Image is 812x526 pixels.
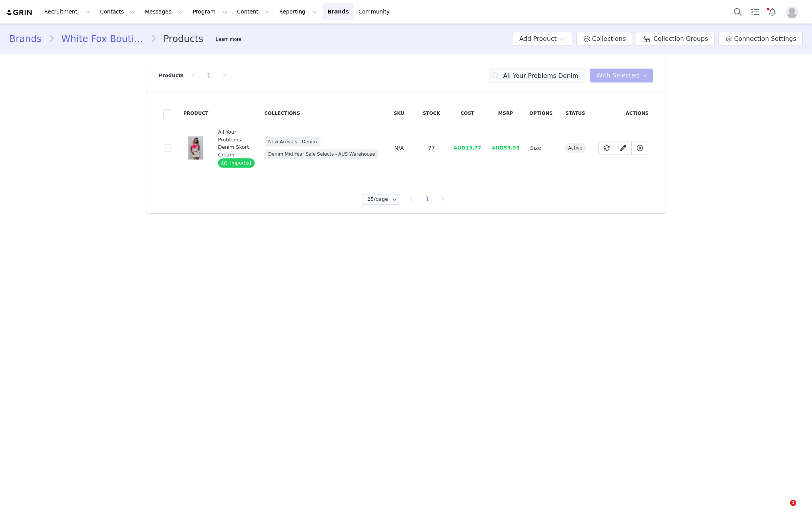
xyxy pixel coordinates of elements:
input: Select [362,194,400,205]
a: Connection Settings [718,32,803,46]
span: AUD13.77 [453,145,481,151]
a: White Fox Boutique AUS [54,32,151,46]
th: Product [179,103,213,123]
input: Search products [489,69,585,82]
span: AUD59.95 [492,145,520,151]
a: Brands [323,3,353,20]
img: grin logo [6,9,33,16]
span: Imported [218,158,255,168]
span: 77 [428,145,435,151]
th: Collections [260,103,383,123]
th: Options [525,103,557,123]
button: With Selected [590,69,653,82]
button: Reporting [275,3,322,20]
span: New Arrivals - Denim [265,137,320,146]
span: active [565,143,586,153]
a: Community [354,3,398,20]
button: Notifications [764,3,781,20]
p: Products [159,72,184,79]
img: 6335D8B7-4C17-4BA9-B058-B6499E35A1E8.jpg [188,136,203,160]
a: Tasks [747,3,763,20]
button: Content [232,3,274,20]
button: Contacts [96,3,140,20]
th: MSRP [487,103,525,123]
img: placeholder-profile.jpg [786,6,798,18]
th: Stock [414,103,448,123]
button: Add Product [513,32,572,46]
li: 1 [421,194,433,205]
span: Denim Mid Year Sale Selects - AUS Warehouse [265,150,378,159]
span: With Selected [596,71,639,80]
span: Collections [592,34,626,44]
iframe: Intercom live chat [774,500,793,518]
button: Search [729,3,746,20]
span: N/A [394,145,404,151]
div: Tooltip anchor [214,35,243,43]
button: Recruitment [40,3,95,20]
a: Collection Groups [636,32,714,46]
button: Program [188,3,232,20]
th: Cost [448,103,487,123]
div: Size [530,144,552,152]
li: 1 [203,70,215,81]
th: Actions [593,103,653,123]
span: Connection Settings [734,34,796,44]
th: Status [557,103,593,123]
span: 1 [790,500,796,506]
div: All Your Problems Denim Skort Cream [218,128,251,158]
button: Profile [781,6,806,18]
th: SKU [383,103,414,123]
a: Brands [9,32,49,46]
a: Collections [576,32,632,46]
button: Messages [140,3,188,20]
span: Collection Groups [653,34,708,44]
